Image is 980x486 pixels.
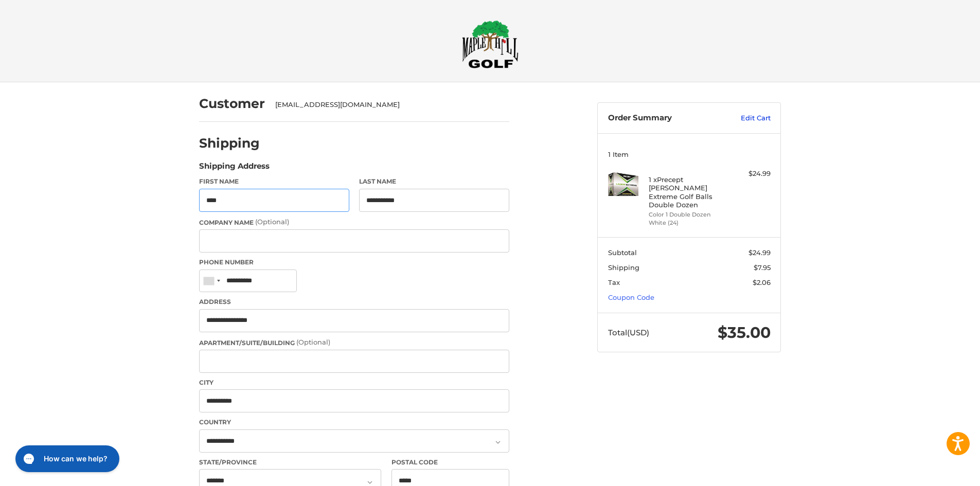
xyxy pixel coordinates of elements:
[199,458,381,467] label: State/Province
[754,263,771,272] span: $7.95
[753,278,771,286] span: $2.06
[391,458,510,467] label: Postal Code
[359,177,509,186] label: Last Name
[199,258,509,267] label: Phone Number
[199,160,270,177] legend: Shipping Address
[608,293,654,301] a: Coupon Code
[749,248,771,257] span: $24.99
[199,337,509,348] label: Apartment/Suite/Building
[199,378,509,387] label: City
[649,175,727,209] h4: 1 x Precept [PERSON_NAME] Extreme Golf Balls Double Dozen
[10,442,122,476] iframe: Gorgias live chat messenger
[462,20,519,68] img: Maple Hill Golf
[608,263,639,272] span: Shipping
[608,278,620,286] span: Tax
[255,218,289,226] small: (Optional)
[608,113,719,123] h3: Order Summary
[718,323,771,342] span: $35.00
[199,418,509,427] label: Country
[649,210,727,227] li: Color 1 Double Dozen White (24)
[199,217,509,227] label: Company Name
[199,135,260,151] h2: Shipping
[199,297,509,307] label: Address
[608,150,771,158] h3: 1 Item
[719,113,771,123] a: Edit Cart
[199,177,349,186] label: First Name
[608,328,649,337] span: Total (USD)
[296,338,330,346] small: (Optional)
[730,169,771,179] div: $24.99
[275,100,500,110] div: [EMAIL_ADDRESS][DOMAIN_NAME]
[608,248,637,257] span: Subtotal
[199,96,265,112] h2: Customer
